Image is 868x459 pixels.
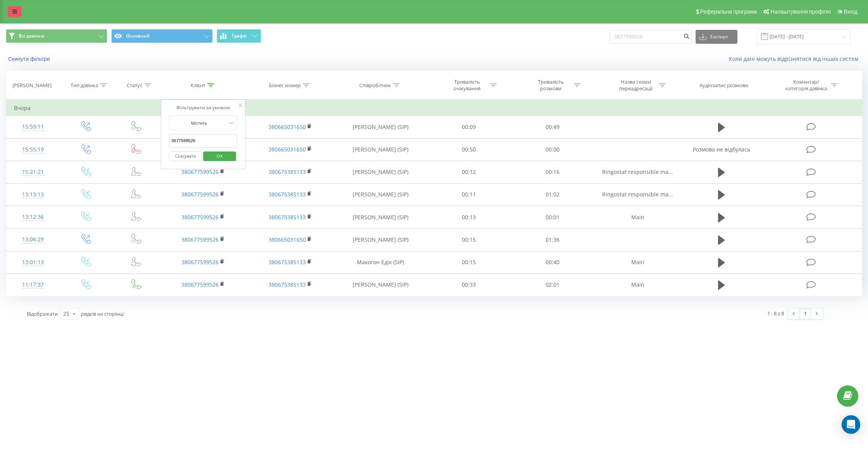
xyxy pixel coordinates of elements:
span: Ringostat responsible ma... [602,168,673,175]
div: 15:55:19 [14,142,52,157]
td: [PERSON_NAME] (SIP) [334,229,427,251]
div: Open Intercom Messenger [842,415,860,434]
button: Графік [217,29,261,43]
a: 380677599526 [181,281,219,288]
div: 11:17:37 [14,277,52,292]
div: 13:12:36 [14,210,52,225]
div: Тип дзвінка [71,82,98,89]
div: 13:01:13 [14,255,52,270]
span: Відображати [27,310,58,317]
input: Введіть значення [169,134,238,148]
td: 00:33 [427,273,511,296]
td: [PERSON_NAME] (SIP) [334,183,427,206]
td: 01:02 [511,183,594,206]
td: [PERSON_NAME] (SIP) [334,116,427,138]
td: 00:11 [427,183,511,206]
a: 380675385133 [269,258,306,266]
span: Ringostat responsible ma... [602,191,673,198]
td: Main [594,273,681,296]
button: OK [203,151,236,161]
td: Макогон Едік (SIP) [334,251,427,273]
a: 380665031650 [269,236,306,243]
div: Бізнес номер [269,82,301,89]
div: 1 - 8 з 8 [767,309,784,317]
td: 00:12 [427,161,511,183]
div: Фільтрувати за умовою [169,104,238,112]
td: 00:50 [427,138,511,161]
button: Всі дзвінки [6,29,107,43]
a: 380675385133 [269,191,306,198]
td: 00:15 [427,251,511,273]
span: Вихід [844,9,858,15]
span: Всі дзвінки [19,33,44,39]
td: 00:40 [511,251,594,273]
td: Main [594,251,681,273]
td: [PERSON_NAME] (SIP) [334,161,427,183]
span: Розмова не відбулась [693,146,750,153]
span: OK [209,150,231,162]
td: 01:36 [511,229,594,251]
div: Статус [127,82,142,89]
a: 1 [799,308,811,319]
a: 380677599526 [181,258,219,266]
td: 00:15 [427,229,511,251]
a: 380675385133 [269,213,306,221]
td: 00:16 [511,161,594,183]
div: 13:06:29 [14,232,52,247]
a: Коли дані можуть відрізнятися вiд інших систем [729,55,862,62]
div: Тривалість очікування [446,79,488,92]
td: 00:09 [427,116,511,138]
a: 380675385133 [269,168,306,175]
td: Main [594,206,681,229]
td: 02:01 [511,273,594,296]
div: Тривалість розмови [530,79,572,92]
div: 25 [63,310,69,318]
td: Вчора [6,100,862,116]
button: Скинути фільтри [6,55,54,62]
button: Скасувати [169,151,202,161]
div: Назва схеми переадресації [615,79,657,92]
span: Графік [232,33,247,39]
td: [PERSON_NAME] (SIP) [334,206,427,229]
a: 380665031650 [269,146,306,153]
input: Пошук за номером [610,30,692,44]
button: Основний [111,29,213,43]
div: [PERSON_NAME] [12,82,52,89]
button: Експорт [696,30,737,44]
a: 380677599526 [181,236,219,243]
td: 00:00 [511,138,594,161]
span: Налаштування профілю [770,9,831,15]
div: 13:13:13 [14,187,52,202]
td: [PERSON_NAME] (SIP) [334,138,427,161]
td: 00:49 [511,116,594,138]
a: 380677599526 [181,168,219,175]
span: Реферальна програма [700,9,757,15]
span: рядків на сторінці [81,310,124,317]
a: 380665031650 [269,123,306,131]
td: [PERSON_NAME] (SIP) [334,273,427,296]
td: 00:13 [427,206,511,229]
td: 00:01 [511,206,594,229]
div: Аудіозапис розмови [699,82,748,89]
div: 15:59:11 [14,119,52,134]
a: 380675385133 [269,281,306,288]
a: 380677599526 [181,191,219,198]
div: Коментар/категорія дзвінка [784,79,829,92]
div: Співробітник [359,82,391,89]
div: 15:21:21 [14,165,52,180]
div: Клієнт [191,82,205,89]
a: 380677599526 [181,213,219,221]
